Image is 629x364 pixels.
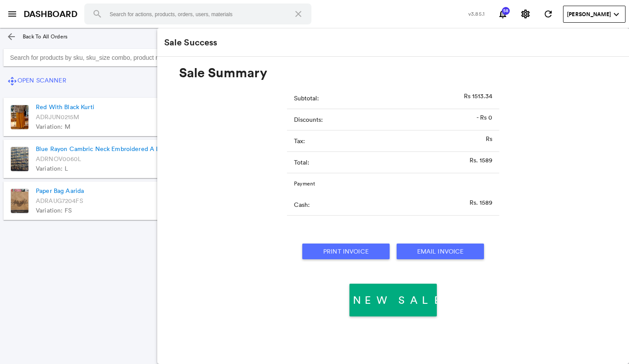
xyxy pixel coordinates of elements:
button: New Sale [349,284,437,316]
button: Refresh State [539,5,557,23]
a: DASHBOARD [24,8,77,21]
p: Discounts: [294,115,477,124]
md-icon: notifications [498,9,508,19]
h2: Sale Summary [179,65,267,80]
button: open sidebar [3,5,21,23]
p: Cash: [294,200,470,209]
span: 58 [501,9,510,13]
input: Search for actions, products, orders, users, materials [84,3,311,24]
button: Email Invoice [397,244,484,259]
md-icon: search [92,9,103,19]
p: Rs. 1589 [470,156,492,165]
button: Notifications [494,5,511,23]
md-icon: menu [7,9,17,19]
button: Search [87,3,108,24]
p: Rs [486,134,492,143]
button: Settings [517,5,534,23]
p: Payment [294,180,492,187]
md-icon: close [293,9,304,19]
p: - Rs 0 [477,113,492,122]
span: v3.85.1 [468,10,484,17]
p: Total: [294,158,470,167]
md-icon: refresh [543,9,553,19]
span: [PERSON_NAME] [567,10,611,18]
button: User [563,6,626,23]
md-icon: settings [520,9,531,19]
p: Subtotal: [294,94,464,103]
button: Clear [288,3,309,24]
md-icon: expand_more [611,9,622,20]
p: Rs 1513.34 [464,92,492,100]
button: Print Invoice [302,244,390,259]
p: Rs. 1589 [470,198,492,207]
h2: Sale Success [164,38,217,47]
p: Tax: [294,137,486,145]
